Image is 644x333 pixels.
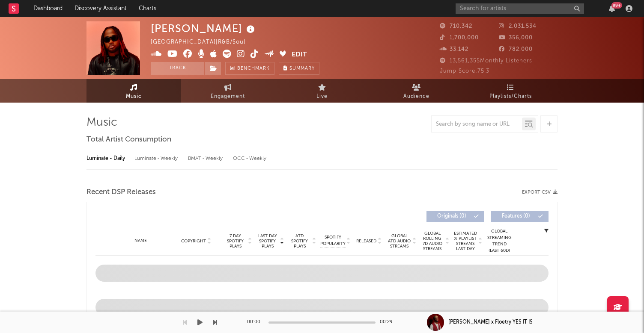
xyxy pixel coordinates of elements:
span: ATD Spotify Plays [288,233,311,249]
span: Total Artist Consumption [86,135,171,145]
button: 99+ [609,5,615,12]
div: 00:00 [247,317,264,327]
a: Playlists/Charts [463,79,558,103]
span: Copyright [181,239,206,244]
div: [PERSON_NAME] x Floetry YES IT IS [448,318,533,326]
div: [PERSON_NAME] [151,21,257,35]
span: 1,700,000 [440,35,479,41]
span: Engagement [211,91,245,102]
span: Audience [403,91,429,102]
span: Global Rolling 7D Audio Streams [420,231,444,251]
div: Name [113,238,169,244]
div: BMAT - Weekly [188,151,224,166]
span: 782,000 [499,47,533,52]
button: Originals(0) [426,211,484,222]
div: OCC - Weekly [233,151,267,166]
span: 13,561,355 Monthly Listeners [440,58,532,64]
span: Playlists/Charts [489,91,532,102]
span: Global ATD Audio Streams [388,233,411,249]
span: 33,142 [440,47,468,52]
button: Summary [279,62,319,75]
a: Benchmark [225,62,274,75]
a: Music [86,79,181,103]
input: Search by song name or URL [432,121,522,128]
input: Search for artists [456,3,584,14]
span: Live [316,91,328,102]
button: Edit [292,50,307,60]
button: Features(0) [491,211,549,222]
span: Released [356,239,376,244]
span: Benchmark [237,64,270,74]
span: 2,031,534 [499,24,537,29]
span: Last Day Spotify Plays [256,233,279,249]
span: Spotify Popularity [320,234,346,247]
span: Summary [289,66,315,71]
a: Engagement [181,79,275,103]
div: [GEOGRAPHIC_DATA] | R&B/Soul [151,37,255,47]
span: 710,342 [440,24,472,29]
span: 356,000 [499,35,533,41]
a: Audience [369,79,463,103]
div: 99 + [611,2,622,9]
button: Export CSV [522,190,558,195]
button: Track [151,62,204,75]
div: Luminate - Weekly [134,151,179,166]
span: Originals ( 0 ) [432,214,471,219]
div: Luminate - Daily [86,151,126,166]
div: Global Streaming Trend (Last 60D) [486,228,512,254]
a: Live [275,79,369,103]
div: 00:29 [380,317,397,327]
span: Music [126,91,142,102]
span: Recent DSP Releases [86,187,156,197]
span: 7 Day Spotify Plays [224,233,247,249]
span: Jump Score: 75.3 [440,68,489,74]
span: Features ( 0 ) [496,214,536,219]
span: Estimated % Playlist Streams Last Day [453,231,477,251]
